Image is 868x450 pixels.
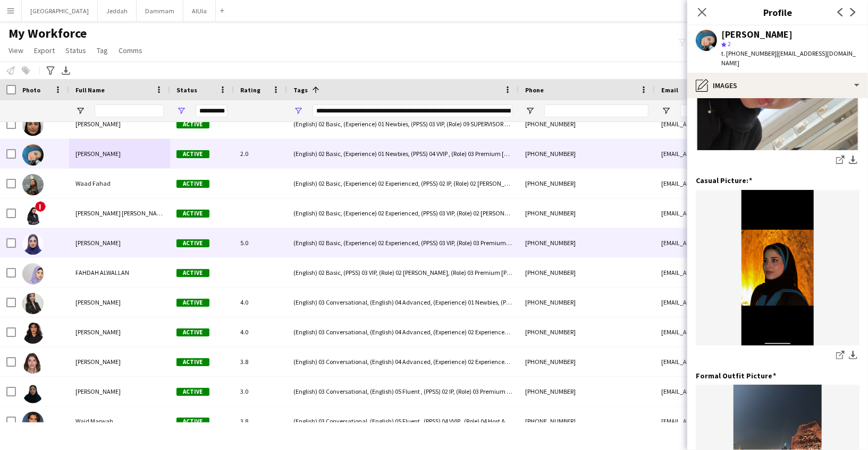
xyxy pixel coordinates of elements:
span: 2 [728,40,731,48]
span: Active [176,210,209,218]
div: (English) 03 Conversational, (English) 04 Advanced, (Experience) 02 Experienced, (Role) 04 Host &... [287,347,519,376]
span: Active [176,299,209,307]
div: (English) 02 Basic, (Experience) 02 Experienced, (PPSS) 03 VIP, (Role) 03 Premium [PERSON_NAME] [287,228,519,257]
img: Norah Bin Suwaidan [22,382,44,403]
span: Active [176,150,209,158]
div: [EMAIL_ADDRESS][DOMAIN_NAME] [655,228,867,257]
button: Open Filter Menu [525,106,535,116]
div: [EMAIL_ADDRESS][DOMAIN_NAME] [655,377,867,406]
a: Comms [114,44,147,57]
span: Rating [240,86,260,94]
div: [PHONE_NUMBER] [519,347,655,376]
img: Wajd Marwah [22,412,44,433]
h3: Casual Picture: [696,176,752,185]
div: 2.0 [234,139,287,168]
span: [PERSON_NAME] [PERSON_NAME] Alwallan [75,209,192,217]
div: [PHONE_NUMBER] [519,317,655,347]
span: Active [176,328,209,336]
img: Renad Alnasser [22,323,44,344]
span: Active [176,120,209,128]
div: [PHONE_NUMBER] [519,377,655,406]
div: [EMAIL_ADDRESS][DOMAIN_NAME] [655,139,867,168]
span: Wajd Marwah [75,417,113,425]
span: Comms [119,46,142,55]
div: [PHONE_NUMBER] [519,288,655,317]
span: Active [176,239,209,247]
div: [PHONE_NUMBER] [519,139,655,168]
div: [PERSON_NAME] [721,30,793,39]
span: Full Name [75,86,105,94]
span: [PERSON_NAME] [75,387,121,395]
img: Sara Alyami [22,233,44,255]
img: Leen Sultan [22,293,44,314]
input: Full Name Filter Input [95,105,164,117]
div: [PHONE_NUMBER] [519,258,655,287]
span: Phone [525,86,544,94]
span: Tags [293,86,308,94]
span: [PERSON_NAME] [75,358,121,366]
span: ! [35,201,46,212]
button: [GEOGRAPHIC_DATA] [22,1,98,21]
span: View [9,46,23,55]
button: Dammam [137,1,183,21]
button: Open Filter Menu [661,106,671,116]
div: [EMAIL_ADDRESS][DOMAIN_NAME] [655,198,867,228]
div: [PHONE_NUMBER] [519,198,655,228]
span: Active [176,358,209,366]
div: 3.8 [234,347,287,376]
a: Export [30,44,59,57]
span: Status [65,46,86,55]
div: 5.0 [234,228,287,257]
img: Waad Fahad [22,174,44,195]
div: (English) 02 Basic, (PPSS) 03 VIP, (Role) 02 [PERSON_NAME], (Role) 03 Premium [PERSON_NAME] [287,258,519,287]
div: [PHONE_NUMBER] [519,169,655,198]
div: [EMAIL_ADDRESS][DOMAIN_NAME] [655,317,867,347]
button: Open Filter Menu [293,106,303,116]
div: [PHONE_NUMBER] [519,228,655,257]
img: Sara Alenezi [22,144,44,166]
span: Photo [22,86,40,94]
img: Lama lamalotaibi [22,115,44,136]
input: Email Filter Input [680,105,861,117]
span: | [EMAIL_ADDRESS][DOMAIN_NAME] [721,49,856,67]
div: [EMAIL_ADDRESS][DOMAIN_NAME] [655,169,867,198]
img: IMG_7418.png [696,190,859,345]
span: [PERSON_NAME] [75,328,121,336]
span: Status [176,86,197,94]
div: (English) 03 Conversational, (English) 05 Fluent , (PPSS) 04 VVIP , (Role) 04 Host & Hostesses, (... [287,406,519,436]
input: Phone Filter Input [544,105,648,117]
a: Status [61,44,90,57]
div: [PHONE_NUMBER] [519,109,655,139]
div: (English) 02 Basic, (Experience) 01 Newbies, (PPSS) 03 VIP, (Role) 09 SUPERVISOR “B” [287,109,519,139]
div: (English) 03 Conversational, (English) 04 Advanced, (Experience) 02 Experienced, (PPSS) 03 VIP, (... [287,317,519,347]
img: FAHDAH ALWALLAN [22,263,44,284]
span: t. [PHONE_NUMBER] [721,49,777,57]
button: Open Filter Menu [75,106,85,116]
span: Waad Fahad [75,179,111,187]
div: [EMAIL_ADDRESS][DOMAIN_NAME] [655,406,867,436]
div: [EMAIL_ADDRESS][DOMAIN_NAME] [655,288,867,317]
div: Images [687,73,868,98]
div: [EMAIL_ADDRESS][DOMAIN_NAME] [655,347,867,376]
span: Email [661,86,678,94]
a: Tag [92,44,112,57]
h3: Profile [687,5,868,19]
div: (English) 03 Conversational, (English) 04 Advanced, (Experience) 01 Newbies, (PPSS) 02 IP, (Role)... [287,288,519,317]
span: My Workforce [9,25,87,41]
div: 3.8 [234,406,287,436]
div: [EMAIL_ADDRESS][DOMAIN_NAME] [655,109,867,139]
button: AlUla [183,1,216,21]
div: 4.0 [234,317,287,347]
div: 4.0 [234,288,287,317]
div: (English) 02 Basic, (Experience) 01 Newbies, (PPSS) 04 VVIP , (Role) 03 Premium [PERSON_NAME] [287,139,519,168]
img: Abeer Fahad Alwallan [22,204,44,225]
span: Active [176,418,209,426]
span: [PERSON_NAME] [75,239,121,247]
div: (English) 03 Conversational, (English) 05 Fluent , (PPSS) 02 IP, (Role) 03 Premium [PERSON_NAME] [287,377,519,406]
app-action-btn: Advanced filters [44,64,57,77]
button: Jeddah [98,1,137,21]
span: [PERSON_NAME] [75,298,121,306]
div: [EMAIL_ADDRESS][DOMAIN_NAME] [655,258,867,287]
span: Tag [97,46,108,55]
div: (English) 02 Basic, (Experience) 02 Experienced, (PPSS) 03 VIP, (Role) 02 [PERSON_NAME], (Role) 0... [287,198,519,228]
